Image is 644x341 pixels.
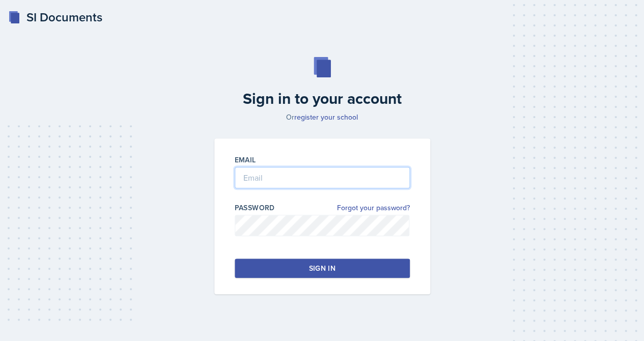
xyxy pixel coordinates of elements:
[294,112,358,122] a: register your school
[235,167,410,188] input: Email
[208,112,436,122] p: Or
[235,203,275,213] label: Password
[8,8,102,26] a: SI Documents
[337,203,410,213] a: Forgot your password?
[235,155,256,165] label: Email
[309,263,335,273] div: Sign in
[235,259,410,278] button: Sign in
[208,90,436,108] h2: Sign in to your account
